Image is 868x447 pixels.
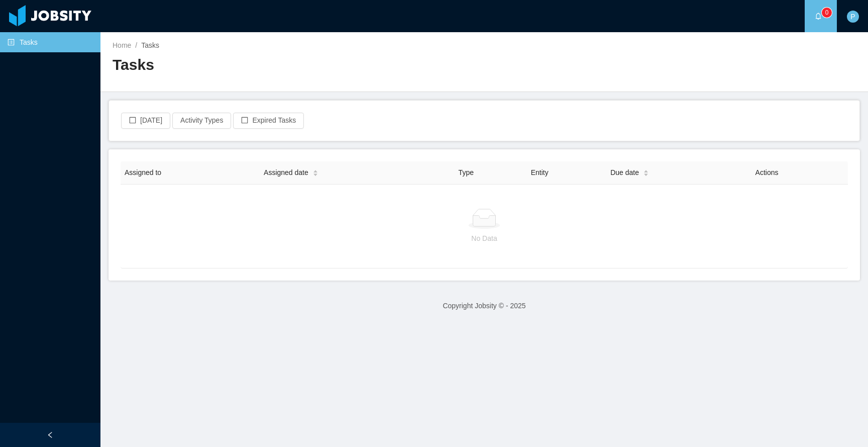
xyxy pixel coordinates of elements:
[312,168,318,171] i: icon: caret-up
[643,172,648,175] i: icon: caret-down
[113,41,131,49] a: Home
[233,113,304,129] button: icon: borderExpired Tasks
[459,168,474,176] span: Type
[755,168,779,176] span: Actions
[141,41,159,49] span: Tasks
[100,289,868,323] footer: Copyright Jobsity © - 2025
[815,13,822,20] i: icon: bell
[643,168,648,171] i: icon: caret-up
[264,167,308,178] span: Assigned date
[113,55,484,75] h2: Tasks
[312,168,318,175] div: Sort
[129,233,840,244] p: No Data
[643,168,649,175] div: Sort
[125,168,161,176] span: Assigned to
[172,113,231,129] button: Activity Types
[135,41,137,49] span: /
[822,8,832,18] sup: 0
[8,32,92,52] a: icon: profileTasks
[312,172,318,175] i: icon: caret-down
[531,168,549,176] span: Entity
[121,113,170,129] button: icon: border[DATE]
[610,167,639,178] span: Due date
[850,11,855,23] span: P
